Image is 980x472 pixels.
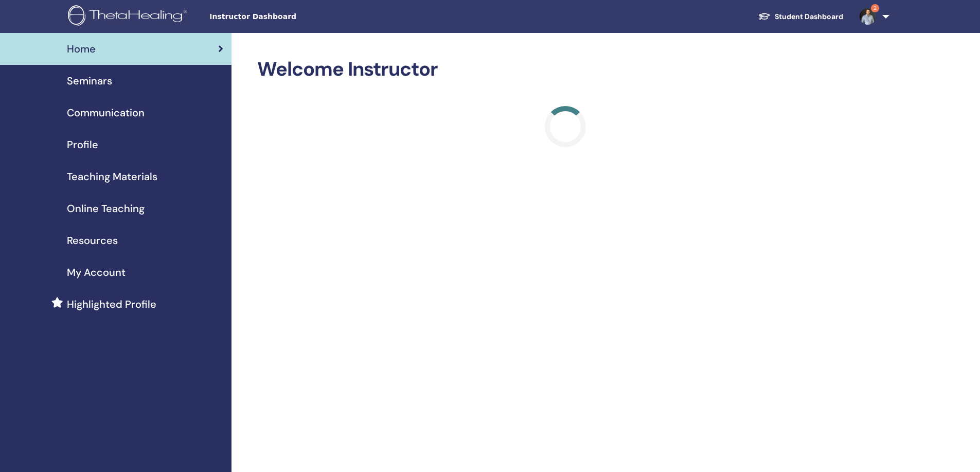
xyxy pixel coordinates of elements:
[209,11,364,22] span: Instructor Dashboard
[67,169,157,184] span: Teaching Materials
[750,7,851,26] a: Student Dashboard
[68,5,191,28] img: logo.png
[758,12,771,21] img: graduation-cap-white.svg
[67,296,156,312] span: Highlighted Profile
[67,201,145,216] span: Online Teaching
[67,137,98,152] span: Profile
[860,8,876,25] img: default.jpg
[871,4,879,12] span: 2
[67,233,118,248] span: Resources
[67,105,145,120] span: Communication
[67,265,126,280] span: My Account
[257,58,874,81] h2: Welcome Instructor
[67,73,112,89] span: Seminars
[67,41,96,57] span: Home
